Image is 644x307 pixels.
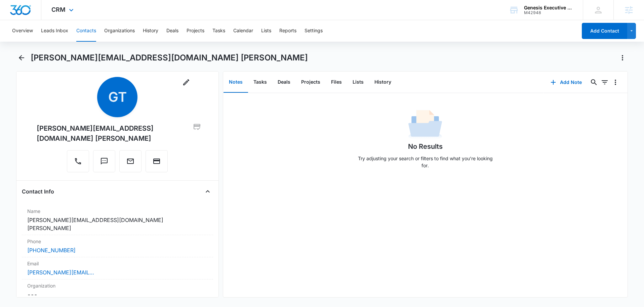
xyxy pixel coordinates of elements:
[146,161,168,166] a: Charge
[610,77,621,88] button: Overflow Menu
[248,72,272,93] button: Tasks
[544,74,589,90] button: Add Note
[27,260,208,267] label: Email
[31,53,308,63] h1: [PERSON_NAME][EMAIL_ADDRESS][DOMAIN_NAME] [PERSON_NAME]
[224,72,248,93] button: Notes
[51,6,66,13] span: CRM
[408,108,442,141] img: No Data
[119,150,142,172] button: Email
[67,150,89,172] button: Call
[233,20,253,42] button: Calendar
[369,72,397,93] button: History
[27,208,208,215] label: Name
[93,161,115,166] a: Text
[104,20,135,42] button: Organizations
[22,257,213,279] div: Email[PERSON_NAME][EMAIL_ADDRESS][DOMAIN_NAME]
[27,238,208,245] label: Phone
[97,77,137,117] span: GT
[119,161,142,166] a: Email
[202,186,213,197] button: Close
[27,291,208,299] dd: ---
[16,52,27,63] button: Back
[22,279,213,301] div: Organization---
[187,20,204,42] button: Projects
[27,246,76,254] a: [PHONE_NUMBER]
[582,23,627,39] button: Add Contact
[93,150,115,172] button: Text
[524,10,573,15] div: account id
[12,20,33,42] button: Overview
[41,20,68,42] button: Leads Inbox
[22,235,213,257] div: Phone[PHONE_NUMBER]
[272,72,296,93] button: Deals
[261,20,271,42] button: Lists
[617,52,628,63] button: Actions
[27,282,208,289] label: Organization
[326,72,347,93] button: Files
[524,5,573,10] div: account name
[305,20,323,42] button: Settings
[22,187,54,195] h4: Contact Info
[599,77,610,88] button: Filters
[589,77,599,88] button: Search...
[296,72,326,93] button: Projects
[22,205,213,235] div: Name[PERSON_NAME][EMAIL_ADDRESS][DOMAIN_NAME] [PERSON_NAME]
[27,268,94,276] a: [PERSON_NAME][EMAIL_ADDRESS][DOMAIN_NAME]
[143,20,158,42] button: History
[67,161,89,166] a: Call
[408,141,443,151] h1: No Results
[279,20,296,42] button: Reports
[27,216,208,232] dd: [PERSON_NAME][EMAIL_ADDRESS][DOMAIN_NAME] [PERSON_NAME]
[76,20,96,42] button: Contacts
[146,150,168,172] button: Charge
[347,72,369,93] button: Lists
[37,123,198,143] div: [PERSON_NAME][EMAIL_ADDRESS][DOMAIN_NAME] [PERSON_NAME]
[166,20,178,42] button: Deals
[355,155,496,169] p: Try adjusting your search or filters to find what you’re looking for.
[212,20,225,42] button: Tasks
